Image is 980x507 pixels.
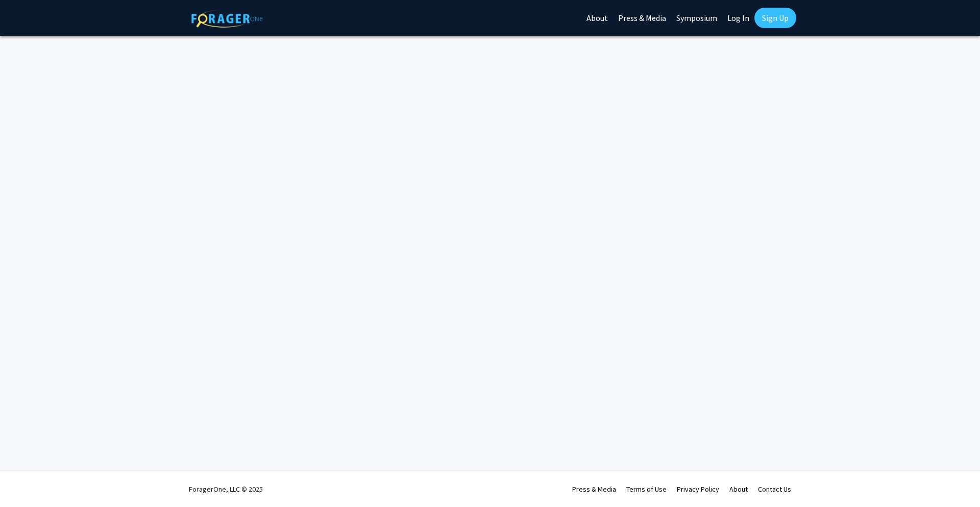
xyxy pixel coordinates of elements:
[729,485,748,494] a: About
[754,8,796,28] a: Sign Up
[191,10,263,28] img: ForagerOne Logo
[189,471,263,507] div: ForagerOne, LLC © 2025
[677,485,719,494] a: Privacy Policy
[758,485,791,494] a: Contact Us
[626,485,667,494] a: Terms of Use
[572,485,616,494] a: Press & Media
